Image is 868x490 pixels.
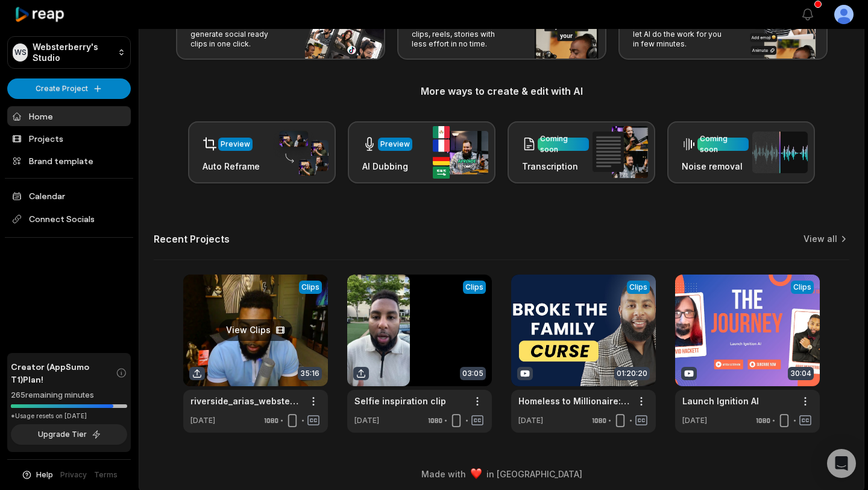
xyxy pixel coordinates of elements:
img: auto_reframe.png [273,129,329,176]
div: Coming soon [700,133,746,155]
span: Creator (AppSumo T1) Plan! [11,360,116,386]
span: Help [36,469,53,480]
div: Preview [380,139,410,150]
a: Home [7,106,131,126]
p: Add captions to your clips, reels, stories with less effort in no time. [412,20,505,49]
img: heart emoji [471,468,482,479]
a: Privacy [60,469,87,480]
h3: More ways to create & edit with AI [154,84,849,98]
div: Made with in [GEOGRAPHIC_DATA] [150,468,853,480]
a: riverside_arias_websterberry_raw-video-cfr_rashad_woods's stud_0405 [190,395,301,407]
div: *Usage resets on [DATE] [11,412,127,421]
h2: Recent Projects [154,233,230,245]
button: Help [21,469,53,480]
p: From long videos generate social ready clips in one click. [190,20,284,49]
h3: Transcription [522,160,589,173]
img: ai_dubbing.png [433,126,488,179]
a: Brand template [7,151,131,171]
a: Launch Ignition AI [682,395,759,407]
h3: AI Dubbing [362,160,412,173]
a: View all [804,233,837,245]
a: Homeless to Millionaire: How I Built My Digital Marketing Empire | [PERSON_NAME] Websterberry E20 [518,395,629,407]
div: Coming soon [540,133,587,155]
div: WS [13,43,28,62]
a: Selfie inspiration clip [354,395,446,407]
span: Connect Socials [7,208,131,230]
a: Projects [7,129,131,148]
button: Create Project [7,78,131,99]
img: transcription.png [593,126,648,178]
p: Forget hours of editing, let AI do the work for you in few minutes. [633,20,726,49]
button: Upgrade Tier [11,424,127,445]
a: Terms [94,469,118,480]
div: Preview [221,139,250,150]
img: noise_removal.png [752,132,808,173]
a: Calendar [7,186,131,206]
div: Open Intercom Messenger [827,449,856,478]
h3: Auto Reframe [203,160,260,173]
p: Websterberry's Studio [33,42,113,63]
h3: Noise removal [682,160,749,173]
div: 265 remaining minutes [11,389,127,401]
